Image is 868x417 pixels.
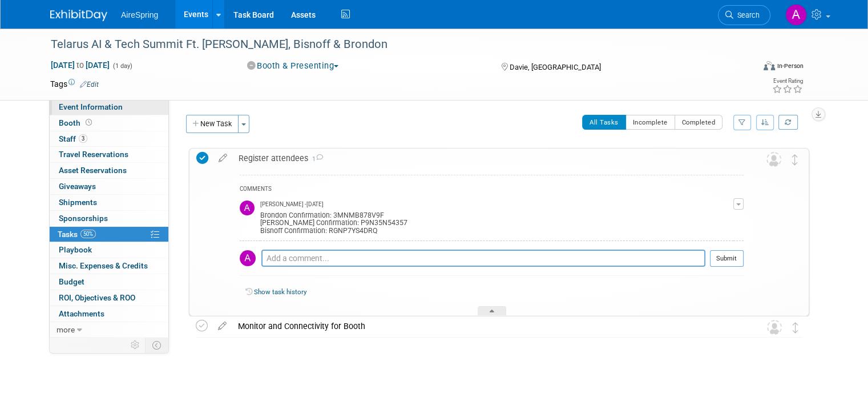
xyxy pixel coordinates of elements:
span: Playbook [59,245,92,254]
td: Toggle Event Tabs [146,338,169,352]
i: Move task [793,322,798,333]
img: Unassigned [766,152,781,167]
td: Tags [50,78,99,90]
span: Attachments [59,309,104,318]
div: Event Rating [772,78,803,84]
a: Sponsorships [50,211,168,226]
a: Playbook [50,242,168,258]
a: Misc. Expenses & Credits [50,258,168,274]
span: 3 [79,134,87,143]
span: Tasks [58,230,96,239]
div: Register attendees [233,149,744,168]
span: 1 [308,155,323,163]
span: Booth [59,118,94,127]
span: Asset Reservations [59,166,127,175]
span: Davie, [GEOGRAPHIC_DATA] [510,63,601,71]
span: Sponsorships [59,214,108,223]
a: more [50,322,168,338]
div: Monitor and Connectivity for Booth [232,316,744,336]
a: Booth [50,115,168,131]
span: Shipments [59,198,97,207]
span: [PERSON_NAME] - [DATE] [260,201,324,209]
span: more [56,325,75,334]
td: Personalize Event Tab Strip [126,338,146,352]
button: All Tasks [582,115,626,130]
button: Submit [710,250,744,267]
a: Edit [80,81,99,89]
span: [DATE] [DATE] [50,60,110,70]
img: Format-Inperson.png [764,61,775,70]
img: Unassigned [767,320,782,335]
span: Staff [59,134,87,143]
img: Angie Handal [240,250,256,266]
span: Misc. Expenses & Credits [59,261,148,270]
span: Event Information [59,102,123,111]
a: Tasks50% [50,227,168,242]
img: Angie Handal [240,201,255,215]
div: Telarus AI & Tech Summit Ft. [PERSON_NAME], Bisnoff & Brondon [47,34,740,55]
button: Incomplete [625,115,675,130]
a: Show task history [254,288,306,296]
a: Shipments [50,195,168,210]
div: Event Format [692,59,804,77]
span: Budget [59,277,84,286]
img: ExhibitDay [50,10,107,21]
a: ROI, Objectives & ROO [50,290,168,306]
a: Staff3 [50,131,168,147]
span: Booth not reserved yet [83,118,94,127]
a: Travel Reservations [50,147,168,162]
span: AireSpring [121,10,158,19]
a: Giveaways [50,179,168,194]
a: edit [212,321,232,331]
span: Search [733,11,760,19]
a: Search [718,5,770,25]
img: Angie Handal [785,4,807,26]
button: New Task [186,115,239,133]
span: Travel Reservations [59,150,128,159]
div: COMMENTS [240,184,744,196]
span: (1 day) [112,62,132,70]
a: Refresh [778,115,798,130]
span: ROI, Objectives & ROO [59,293,135,302]
a: Attachments [50,306,168,322]
button: Booth & Presenting [243,60,344,72]
div: Brondon Confirmation: 3MNMB878V9F [PERSON_NAME] Confirmation: P9N35N54357 Bisnoff Confirmation: R... [260,209,733,235]
a: Asset Reservations [50,163,168,178]
a: edit [213,153,233,163]
i: Move task [792,154,798,165]
span: Giveaways [59,182,96,191]
div: In-Person [777,62,804,70]
a: Event Information [50,99,168,115]
button: Completed [675,115,723,130]
span: to [75,61,86,70]
span: 50% [80,230,96,238]
a: Budget [50,274,168,290]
